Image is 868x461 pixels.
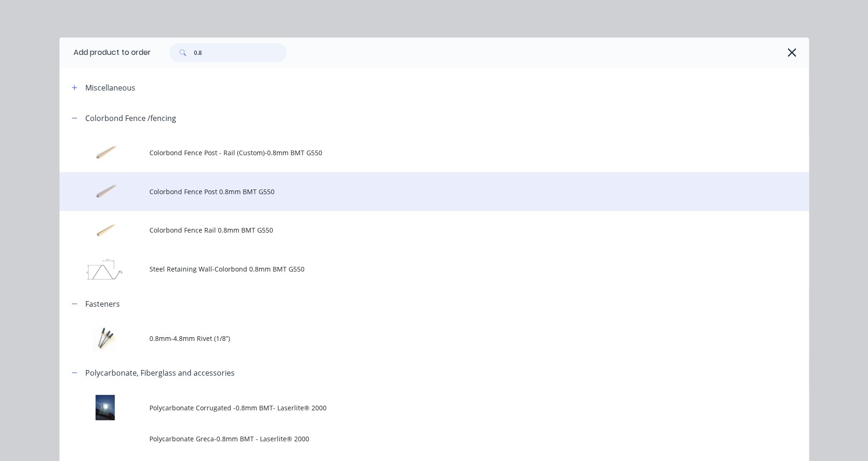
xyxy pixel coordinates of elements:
span: Steel Retaining Wall-Colorbond 0.8mm BMT G550 [149,264,677,274]
span: 0.8mm-4.8mm Rivet (1/8”) [149,333,677,343]
div: Fasteners [85,298,120,310]
div: Miscellaneous [85,82,135,93]
span: Colorbond Fence Post 0.8mm BMT G550 [149,187,677,196]
input: Search... [194,43,287,62]
span: Colorbond Fence Rail 0.8mm BMT G550 [149,225,677,235]
span: Polycarbonate Greca-0.8mm BMT - Laserlite® 2000 [149,434,677,444]
div: Polycarbonate, Fiberglass and accessories [85,367,235,378]
div: Add product to order [59,38,151,68]
span: Colorbond Fence Post - Rail (Custom)-0.8mm BMT G550 [149,148,677,158]
span: Polycarbonate Corrugated -0.8mm BMT- Laserlite® 2000 [149,403,677,413]
div: Colorbond Fence /fencing [85,113,176,124]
